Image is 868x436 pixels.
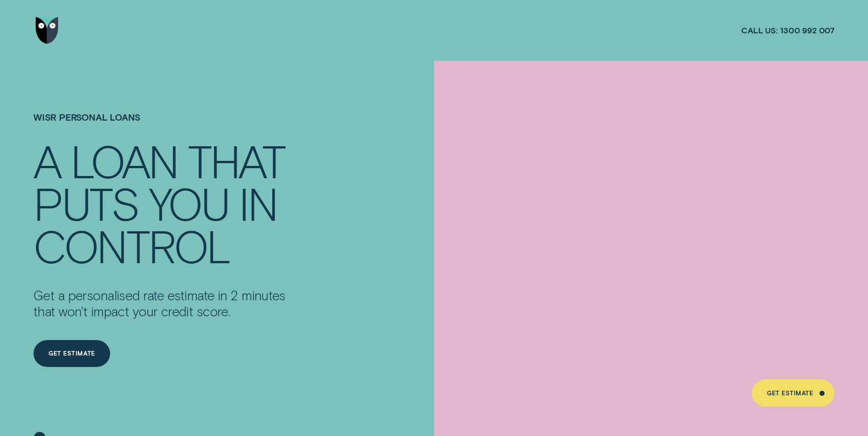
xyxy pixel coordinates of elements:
p: Get a personalised rate estimate in 2 minutes that won't impact your credit score. [33,287,297,320]
h4: A LOAN THAT PUTS YOU IN CONTROL [33,139,297,266]
a: Get Estimate [33,340,110,367]
div: A [33,139,60,182]
span: Call us: [741,25,778,36]
div: THAT [188,139,285,182]
div: CONTROL [33,224,230,267]
h1: Wisr Personal Loans [33,112,297,140]
div: IN [239,182,277,224]
a: Get Estimate [752,379,835,407]
a: Call us:1300 992 007 [741,25,835,36]
span: 1300 992 007 [780,25,835,36]
img: Wisr [36,17,59,44]
div: LOAN [70,139,178,182]
div: YOU [149,182,229,224]
div: PUTS [33,182,138,224]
